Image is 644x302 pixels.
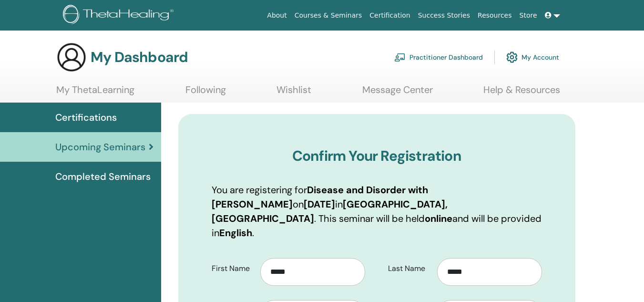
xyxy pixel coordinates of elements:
[506,49,518,65] img: cog.svg
[55,140,145,154] span: Upcoming Seminars
[381,260,437,278] label: Last Name
[483,84,560,103] a: Help & Resources
[425,212,452,225] b: online
[414,7,474,24] a: Success Stories
[212,184,428,210] b: Disease and Disorder with [PERSON_NAME]
[55,169,151,184] span: Completed Seminars
[63,5,177,26] img: logo.png
[362,84,433,103] a: Message Center
[263,7,290,24] a: About
[185,84,226,103] a: Following
[304,198,335,210] b: [DATE]
[212,183,542,240] p: You are registering for on in . This seminar will be held and will be provided in .
[204,260,261,278] label: First Name
[291,7,366,24] a: Courses & Seminars
[506,47,559,68] a: My Account
[394,53,406,62] img: chalkboard-teacher.svg
[474,7,516,24] a: Resources
[56,84,134,103] a: My ThetaLearning
[516,7,541,24] a: Store
[91,49,188,66] h3: My Dashboard
[56,42,87,73] img: generic-user-icon.jpg
[55,110,117,125] span: Certifications
[276,84,311,103] a: Wishlist
[219,227,252,239] b: English
[366,7,414,24] a: Certification
[212,147,542,165] h3: Confirm Your Registration
[394,47,483,68] a: Practitioner Dashboard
